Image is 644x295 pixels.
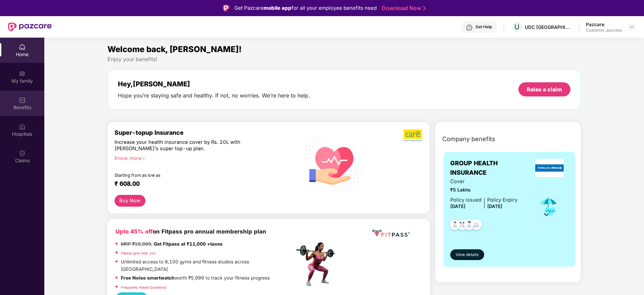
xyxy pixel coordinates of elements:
[118,92,310,99] div: Hope you’re staying safe and healthy. If not, no worries. We’re here to help.
[442,134,495,144] span: Company benefits
[264,5,291,11] strong: mobile app
[294,241,341,288] img: fpp.png
[371,227,411,240] img: fppp.png
[404,129,423,142] img: b5dec4f62d2307b9de63beb79f102df3.png
[19,44,26,50] img: svg+xml;base64,PHN2ZyBpZD0iSG9tZSIgeG1sbnM9Imh0dHA6Ly93d3cudzMub3JnLzIwMDAvc3ZnIiB3aWR0aD0iMjAiIG...
[142,157,145,160] span: right
[487,196,517,204] div: Policy Expiry
[19,70,26,77] img: svg+xml;base64,PHN2ZyB3aWR0aD0iMjAiIGhlaWdodD0iMjAiIHZpZXdCb3g9IjAgMCAyMCAyMCIgZmlsbD0ibm9uZSIgeG...
[223,5,230,11] img: Logo
[461,217,477,234] img: svg+xml;base64,PHN2ZyB4bWxucz0iaHR0cDovL3d3dy53My5vcmcvMjAwMC9zdmciIHdpZHRoPSI0OC45NDMiIGhlaWdodD...
[527,86,562,93] div: Raise a claim
[19,150,26,157] img: svg+xml;base64,PHN2ZyBpZD0iQ2xhaW0iIHhtbG5zPSJodHRwOi8vd3d3LnczLm9yZy8yMDAwL3N2ZyIgd2lkdGg9IjIwIi...
[107,56,581,63] div: Enjoy your benefits!
[423,5,426,12] img: Stroke
[450,186,517,194] span: ₹5 Lakhs
[514,23,519,31] span: U
[234,4,377,12] div: Get Pazcare for all your employee benefits need
[450,196,481,204] div: Policy issued
[114,195,145,207] button: Buy Now
[8,23,52,31] img: New Pazcare Logo
[629,24,635,30] img: svg+xml;base64,PHN2ZyBpZD0iRHJvcGRvd24tMzJ4MzIiIHhtbG5zPSJodHRwOi8vd3d3LnczLm9yZy8yMDAwL3N2ZyIgd2...
[114,173,266,177] div: Starting from as low as
[450,204,465,209] span: [DATE]
[114,139,265,152] div: Increase your health insurance cover by Rs. 20L with [PERSON_NAME]’s super top-up plan.
[107,44,242,54] span: Welcome back, [PERSON_NAME]!
[118,80,310,88] div: Hey, [PERSON_NAME]
[525,24,572,30] div: UDC [GEOGRAPHIC_DATA]
[121,275,175,281] strong: Free Noise smartwatch
[475,24,492,30] div: Get Help
[450,159,531,178] span: GROUP HEALTH INSURANCE
[538,196,559,218] img: icon
[586,21,622,28] div: Pazcare
[19,97,26,103] img: svg+xml;base64,PHN2ZyBpZD0iQmVuZWZpdHMiIHhtbG5zPSJodHRwOi8vd3d3LnczLm9yZy8yMDAwL3N2ZyIgd2lkdGg9Ij...
[154,241,223,247] strong: Get Fitpass at ₹11,000 +taxes
[114,180,288,188] div: ₹ 608.00
[450,249,484,260] button: View details
[301,129,365,195] img: svg+xml;base64,PHN2ZyB4bWxucz0iaHR0cDovL3d3dy53My5vcmcvMjAwMC9zdmciIHhtbG5zOnhsaW5rPSJodHRwOi8vd3...
[114,129,294,136] div: Super-topup Insurance
[454,217,470,234] img: svg+xml;base64,PHN2ZyB4bWxucz0iaHR0cDovL3d3dy53My5vcmcvMjAwMC9zdmciIHdpZHRoPSI0OC45MTUiIGhlaWdodD...
[121,285,167,289] a: Frequently Asked Questions!
[382,5,424,12] a: Download Now
[121,258,294,273] p: Unlimited access to 8,100 gyms and fitness studios across [GEOGRAPHIC_DATA]
[116,228,266,235] b: on Fitpass pro annual membership plan
[586,28,622,33] div: Customer_success
[116,228,153,235] b: Upto 45% off
[450,178,517,185] span: Cover
[466,24,473,31] img: svg+xml;base64,PHN2ZyBpZD0iSGVscC0zMngzMiIgeG1sbnM9Imh0dHA6Ly93d3cudzMub3JnLzIwMDAvc3ZnIiB3aWR0aD...
[121,241,152,247] del: MRP ₹19,999,
[121,251,155,255] a: Fitpass gym near you
[535,159,564,177] img: insurerLogo
[447,217,463,234] img: svg+xml;base64,PHN2ZyB4bWxucz0iaHR0cDovL3d3dy53My5vcmcvMjAwMC9zdmciIHdpZHRoPSI0OC45NDMiIGhlaWdodD...
[487,204,502,209] span: [DATE]
[19,123,26,130] img: svg+xml;base64,PHN2ZyBpZD0iSG9zcGl0YWxzIiB4bWxucz0iaHR0cDovL3d3dy53My5vcmcvMjAwMC9zdmciIHdpZHRoPS...
[468,217,485,234] img: svg+xml;base64,PHN2ZyB4bWxucz0iaHR0cDovL3d3dy53My5vcmcvMjAwMC9zdmciIHdpZHRoPSI0OC45NDMiIGhlaWdodD...
[121,275,270,282] p: worth ₹5,999 to track your fitness progress
[456,252,478,258] span: View details
[114,155,290,160] div: Know more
